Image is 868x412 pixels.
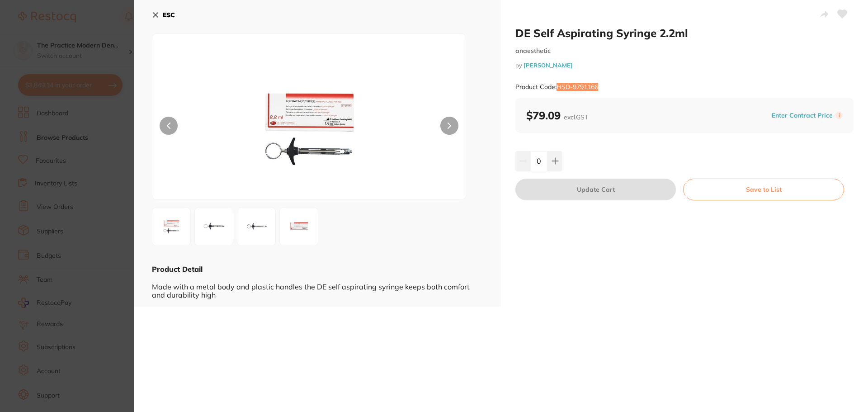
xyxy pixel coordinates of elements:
[524,62,573,69] a: [PERSON_NAME]
[152,7,175,23] button: ESC
[163,11,175,19] b: ESC
[769,111,835,120] button: Enter Contract Price
[515,47,854,55] small: anaesthetic
[283,210,315,243] img: MTY2XzQuanBn
[515,179,676,200] button: Update Cart
[526,109,588,122] b: $79.09
[835,112,843,119] label: i
[564,113,588,121] span: excl. GST
[215,57,403,199] img: MTY2LmpwZw
[683,179,844,200] button: Save to List
[198,210,230,243] img: MTY2XzIuanBn
[152,265,203,274] b: Product Detail
[152,274,483,299] div: Made with a metal body and plastic handles the DE self aspirating syringe keeps both comfort and ...
[240,210,273,243] img: MTY2XzMuanBn
[515,83,598,91] small: Product Code: HSD-9791166
[515,26,854,40] h2: DE Self Aspirating Syringe 2.2ml
[155,210,188,243] img: MTY2LmpwZw
[515,62,854,69] small: by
